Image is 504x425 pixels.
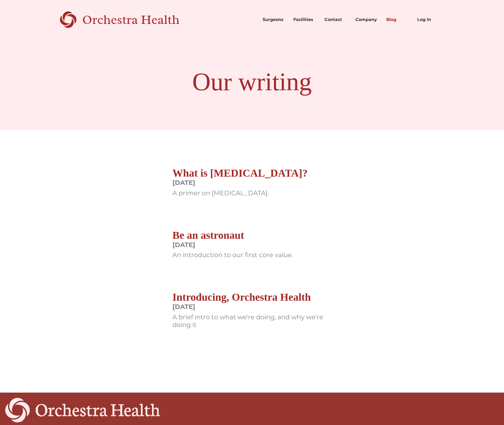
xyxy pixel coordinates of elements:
[172,179,308,187] div: [DATE]
[172,229,293,265] a: Be an astronaut[DATE]An introduction to our first core value.
[172,313,332,329] div: A brief intro to what we're doing, and why we're doing it
[172,241,293,249] div: [DATE]
[172,303,332,311] div: [DATE]
[172,251,293,259] div: An introduction to our first core value.
[60,11,198,29] a: home
[172,167,308,202] a: What is [MEDICAL_DATA]?[DATE]A primer on [MEDICAL_DATA].
[382,11,413,29] a: Blog
[172,291,332,334] a: Introducing, Orchestra Health[DATE]A brief intro to what we're doing, and why we're doing it
[172,291,332,304] h2: Introducing, Orchestra Health
[289,11,320,29] a: Facilities
[172,167,308,180] h2: What is [MEDICAL_DATA]?
[320,11,351,29] a: Contact
[413,11,444,29] a: Log In
[172,189,308,197] div: A primer on [MEDICAL_DATA].
[258,11,289,29] a: Surgeons
[172,229,293,242] h2: Be an astronaut
[351,11,382,29] a: Company
[82,14,198,25] div: Orchestra Health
